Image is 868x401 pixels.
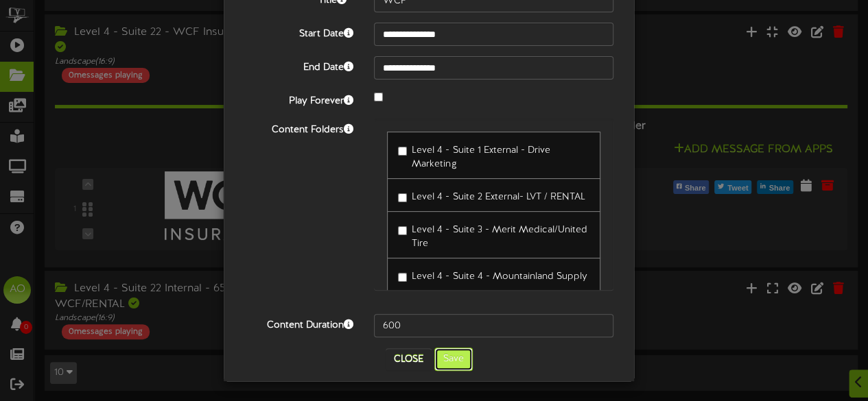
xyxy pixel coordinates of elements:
[398,147,407,156] input: Level 4 - Suite 1 External - Drive Marketing
[386,348,432,370] button: Close
[374,314,613,337] input: 15
[412,192,585,202] span: Level 4 - Suite 2 External- LVT / RENTAL
[412,145,550,169] span: Level 4 - Suite 1 External - Drive Marketing
[398,273,407,282] input: Level 4 - Suite 4 - Mountainland Supply
[398,226,407,235] input: Level 4 - Suite 3 - Merit Medical/United Tire
[234,56,364,75] label: End Date
[234,314,364,332] label: Content Duration
[398,193,407,202] input: Level 4 - Suite 2 External- LVT / RENTAL
[234,90,364,108] label: Play Forever
[412,225,587,249] span: Level 4 - Suite 3 - Merit Medical/United Tire
[412,271,587,282] span: Level 4 - Suite 4 - Mountainland Supply
[434,348,473,371] button: Save
[234,119,364,137] label: Content Folders
[234,23,364,41] label: Start Date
